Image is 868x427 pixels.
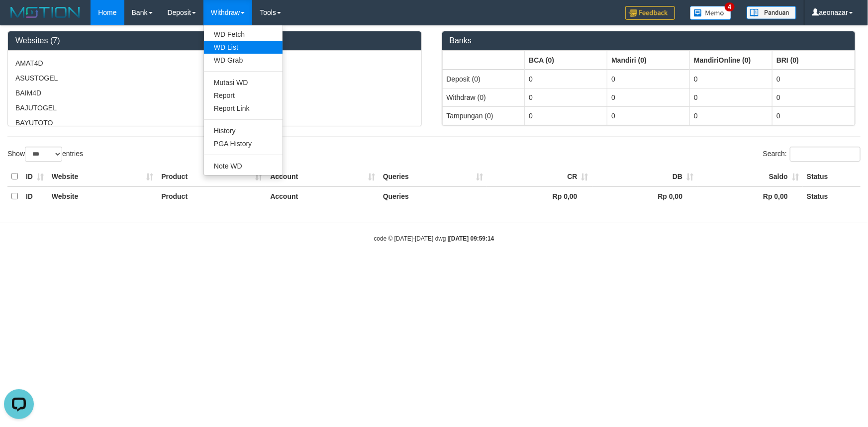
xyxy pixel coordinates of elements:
th: Group: activate to sort column ascending [690,51,772,70]
a: WD List [204,41,283,54]
td: 0 [607,70,690,88]
td: 0 [525,106,607,125]
p: BAYUTOTO [15,118,414,128]
td: Tampungan (0) [442,106,525,125]
th: Product [157,186,266,206]
th: Rp 0,00 [487,186,592,206]
a: Report [204,89,283,102]
td: 0 [525,70,607,88]
th: Rp 0,00 [592,186,698,206]
small: code © [DATE]-[DATE] dwg | [374,235,494,242]
p: ASUSTOGEL [15,73,414,83]
p: AMAT4D [15,58,414,68]
label: Search: [763,147,861,162]
img: Feedback.jpg [625,6,675,20]
p: BAJUTOGEL [15,103,414,113]
th: Queries [379,167,487,186]
td: 0 [607,88,690,106]
th: Saldo [697,167,803,186]
td: 0 [690,88,772,106]
h3: Websites (7) [15,36,414,45]
a: History [204,124,283,137]
td: 0 [607,106,690,125]
td: Deposit (0) [442,70,525,88]
th: Group: activate to sort column ascending [525,51,607,70]
th: Group: activate to sort column ascending [442,51,525,70]
a: Mutasi WD [204,76,283,89]
th: Group: activate to sort column ascending [607,51,690,70]
label: Show entries [7,147,83,162]
td: 0 [772,88,855,106]
input: Search: [790,147,861,162]
th: DB [592,167,698,186]
td: 0 [525,88,607,106]
img: MOTION_logo.png [7,5,83,20]
p: BAIM4D [15,88,414,98]
th: ID [22,186,48,206]
img: panduan.png [747,6,796,19]
th: Queries [379,186,487,206]
th: Website [48,186,157,206]
h3: Banks [450,36,848,45]
td: 0 [690,106,772,125]
th: Account [266,186,379,206]
th: Group: activate to sort column ascending [772,51,855,70]
th: Rp 0,00 [697,186,803,206]
span: 4 [725,2,735,11]
td: 0 [772,106,855,125]
select: Showentries [25,147,62,162]
a: PGA History [204,137,283,150]
th: CR [487,167,592,186]
button: Open LiveChat chat widget [4,4,34,34]
th: Status [803,167,861,186]
a: Report Link [204,102,283,115]
th: ID [22,167,48,186]
th: Product [157,167,266,186]
td: 0 [772,70,855,88]
a: Note WD [204,160,283,172]
img: Button%20Memo.svg [690,6,732,20]
th: Status [803,186,861,206]
td: Withdraw (0) [442,88,525,106]
a: WD Fetch [204,28,283,41]
a: WD Grab [204,54,283,67]
th: Account [266,167,379,186]
th: Website [48,167,157,186]
td: 0 [690,70,772,88]
strong: [DATE] 09:59:14 [449,235,494,242]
